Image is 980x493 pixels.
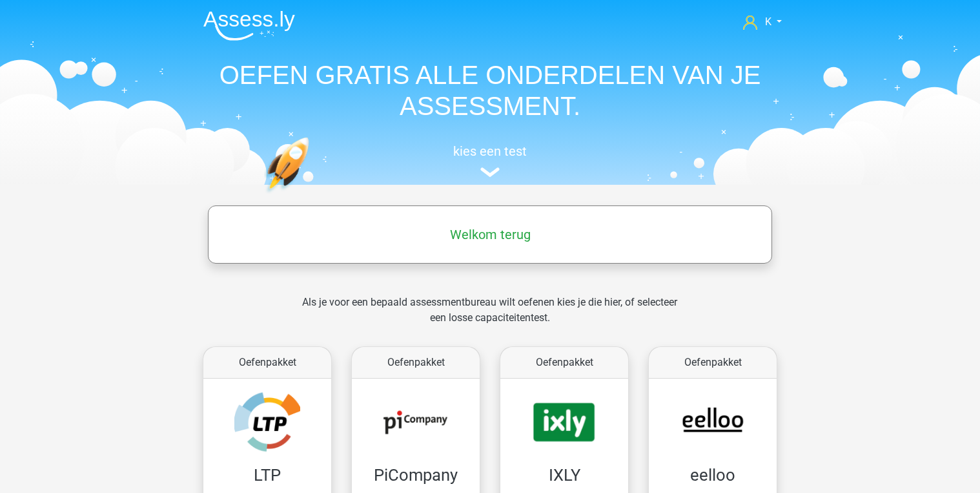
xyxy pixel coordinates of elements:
[193,143,787,178] a: kies een test
[193,59,787,121] h1: OEFEN GRATIS ALLE ONDERDELEN VAN JE ASSESSMENT.
[193,143,787,159] h5: kies een test
[765,16,771,28] span: K
[738,14,787,30] a: K
[264,137,359,254] img: oefenen
[203,10,295,41] img: Assessly
[292,295,688,341] div: Als je voor een bepaald assessmentbureau wilt oefenen kies je die hier, of selecteer een losse ca...
[214,227,766,242] h5: Welkom terug
[480,167,500,177] img: assessment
